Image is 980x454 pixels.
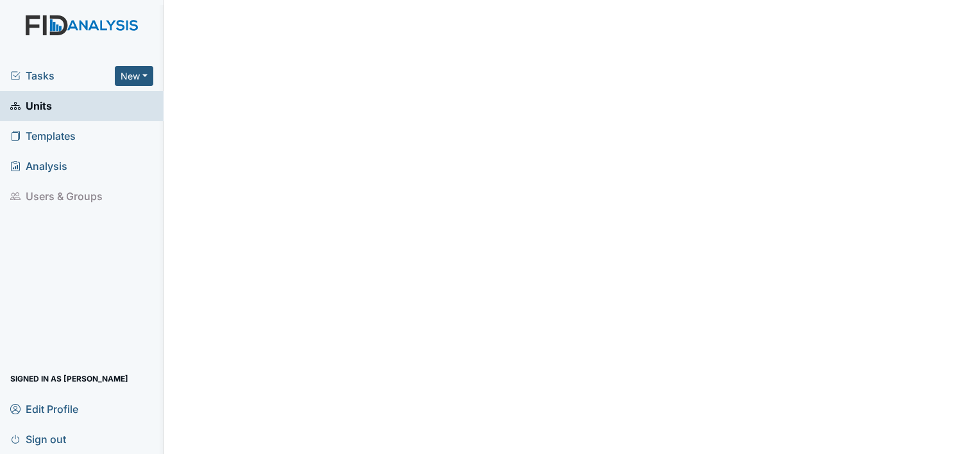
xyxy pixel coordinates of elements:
[10,126,76,146] span: Templates
[10,369,128,389] span: Signed in as [PERSON_NAME]
[10,156,67,176] span: Analysis
[10,429,66,449] span: Sign out
[115,66,153,86] button: New
[10,68,115,83] a: Tasks
[10,96,52,116] span: Units
[10,399,78,419] span: Edit Profile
